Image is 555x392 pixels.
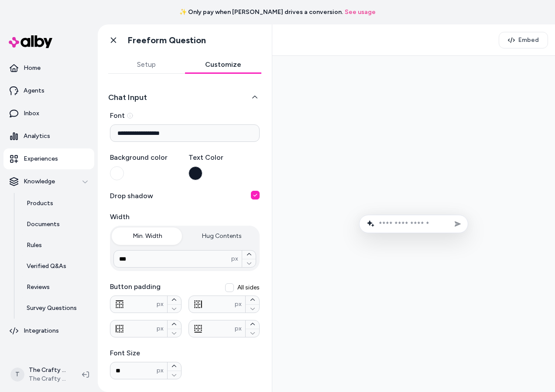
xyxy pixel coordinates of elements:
[3,320,94,341] a: Integrations
[179,8,343,17] span: ✨ Only pay when [PERSON_NAME] drives a conversion.
[18,277,94,298] a: Reviews
[27,304,77,313] p: Survey Questions
[345,8,376,17] a: See usage
[127,35,206,46] h1: Freeform Question
[24,64,41,72] p: Home
[29,366,68,375] p: The Crafty Leprechaun Shopify
[157,366,164,375] span: px
[3,58,94,79] a: Home
[5,361,75,389] button: TThe Crafty Leprechaun ShopifyThe Crafty Leprechaun
[186,227,258,245] button: Hug Contents
[225,283,234,292] button: All sides
[18,298,94,319] a: Survey Questions
[3,171,94,192] button: Knowledge
[29,375,68,383] span: The Crafty Leprechaun
[112,227,184,245] button: Min. Width
[108,91,261,103] button: Chat Input
[235,324,242,333] span: px
[24,177,55,186] p: Knowledge
[110,282,260,292] label: Button padding
[24,109,39,118] p: Inbox
[27,262,66,271] p: Verified Q&As
[18,193,94,214] a: Products
[231,254,238,263] span: px
[27,220,60,229] p: Documents
[108,56,185,73] button: Setup
[110,152,182,163] label: Background color
[27,199,53,208] p: Products
[24,132,50,141] p: Analytics
[110,212,260,222] label: Width
[3,148,94,169] a: Experiences
[18,235,94,256] a: Rules
[9,35,52,48] img: alby Logo
[188,152,260,163] label: Text Color
[18,214,94,235] a: Documents
[235,300,242,309] span: px
[518,36,539,45] span: Embed
[157,300,164,309] span: px
[27,241,42,250] p: Rules
[185,56,262,73] button: Customize
[237,283,260,292] span: All sides
[110,191,153,201] label: Drop shadow
[24,86,45,95] p: Agents
[3,80,94,101] a: Agents
[24,327,59,335] p: Integrations
[27,283,50,292] p: Reviews
[3,126,94,147] a: Analytics
[110,110,260,121] label: Font
[3,103,94,124] a: Inbox
[110,348,182,358] label: Font Size
[18,256,94,277] a: Verified Q&As
[499,32,548,48] button: Embed
[10,368,24,382] span: T
[24,155,58,163] p: Experiences
[157,324,164,333] span: px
